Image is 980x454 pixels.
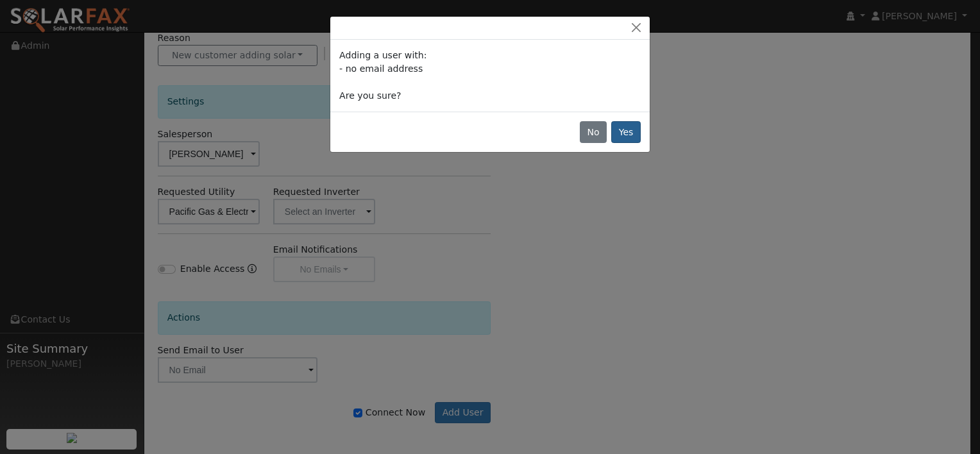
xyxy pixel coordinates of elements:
button: No [580,121,607,143]
span: Adding a user with: [339,50,427,60]
span: Are you sure? [339,90,401,101]
span: - no email address [339,63,423,74]
button: Close [627,21,645,35]
button: Yes [611,121,641,143]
